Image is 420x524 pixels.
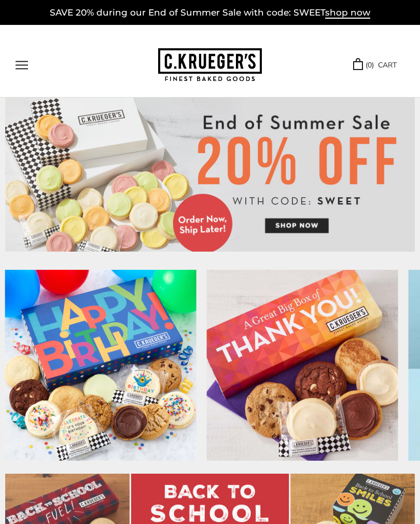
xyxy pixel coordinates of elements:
[16,61,28,70] button: Open navigation
[5,270,197,461] img: Birthday Celebration Cookie Gift Boxes - Assorted Cookies
[5,98,415,252] img: C.Krueger's Special Offer
[353,59,397,71] a: (0) CART
[207,270,398,461] img: Box of Thanks Half Dozen Sampler - Assorted Cookies
[158,48,262,82] img: C.KRUEGER'S
[325,7,370,19] span: shop now
[50,7,370,19] a: SAVE 20% during our End of Summer Sale with code: SWEETshop now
